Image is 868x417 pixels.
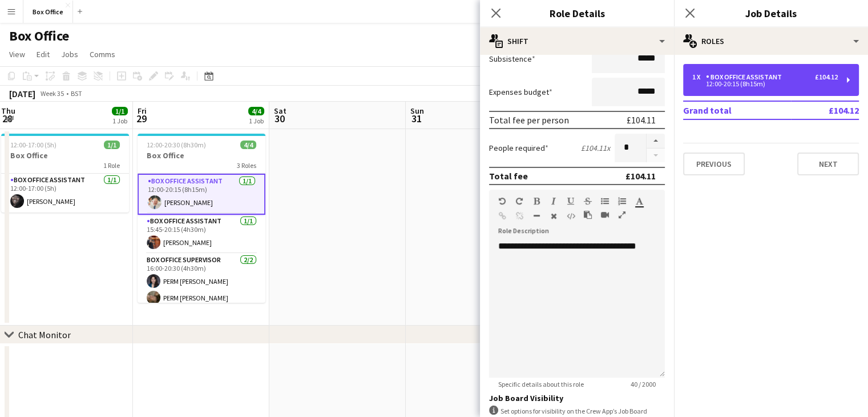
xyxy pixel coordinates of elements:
h3: Box Office [138,150,265,161]
span: 30 [272,112,286,125]
span: Fri [138,106,147,116]
h3: Job Board Visibility [489,393,665,403]
button: Fullscreen [618,210,626,219]
span: 40 / 2000 [621,380,665,388]
button: Horizontal Line [532,211,540,220]
span: 1/1 [104,141,120,149]
span: View [9,49,25,59]
div: Box Office Assistant [706,73,786,81]
h3: Job Details [674,6,868,21]
td: Grand total [683,101,791,119]
button: Bold [532,197,540,206]
div: Total fee per person [489,114,569,126]
h3: Role Details [480,6,674,21]
div: £104.11 [627,114,656,126]
span: 3 Roles [237,161,256,170]
span: Jobs [61,49,78,59]
span: 29 [136,112,147,125]
div: [DATE] [9,88,35,99]
button: Ordered List [618,197,626,206]
app-card-role: Box Office Assistant1/112:00-17:00 (5h)[PERSON_NAME] [1,174,129,212]
div: Shift [480,27,674,55]
a: Comms [85,47,120,62]
button: Unordered List [601,197,609,206]
div: 1 Job [112,117,127,125]
button: Paste as plain text [584,210,592,219]
app-card-role: Box Office Supervisor2/216:00-20:30 (4h30m)PERM [PERSON_NAME]PERM [PERSON_NAME] [138,254,265,309]
label: People required [489,143,548,153]
div: 1 Job [249,117,264,125]
button: Box Office [23,1,73,23]
button: Increase [647,134,665,149]
span: Sun [410,106,424,116]
span: 12:00-20:30 (8h30m) [147,141,206,149]
div: Chat Monitor [18,329,71,340]
h3: Box Office [1,150,129,161]
button: Undo [498,197,506,206]
span: Week 35 [38,89,66,98]
div: BST [71,89,82,98]
div: 12:00-20:15 (8h15m) [692,81,838,87]
div: 1 x [692,73,706,81]
app-job-card: 12:00-20:30 (8h30m)4/4Box Office3 RolesBox Office Assistant1/112:00-20:15 (8h15m)[PERSON_NAME]Box... [138,134,265,303]
span: Edit [37,49,50,59]
span: 4/4 [248,107,264,115]
button: Redo [515,197,523,206]
div: Total fee [489,170,528,182]
div: £104.11 [625,170,656,182]
span: 4/4 [240,141,256,149]
app-card-role: Box Office Assistant1/115:45-20:15 (4h30m)[PERSON_NAME] [138,215,265,254]
button: HTML Code [567,211,575,220]
h1: Box Office [9,27,69,45]
td: £104.12 [791,101,859,119]
span: Comms [90,49,115,59]
button: Next [797,153,859,175]
div: Roles [674,27,868,55]
button: Italic [550,197,558,206]
span: 12:00-17:00 (5h) [10,141,56,149]
label: Subsistence [489,54,535,64]
button: Underline [567,197,575,206]
a: View [5,47,30,62]
span: 31 [409,112,424,125]
div: Set options for visibility on the Crew App’s Job Board [489,406,665,416]
span: Thu [1,106,15,116]
a: Edit [32,47,54,62]
button: Strikethrough [584,197,592,206]
span: Specific details about this role [489,380,593,388]
button: Clear Formatting [550,211,558,220]
button: Previous [683,153,745,175]
button: Text Color [635,197,643,206]
a: Jobs [56,47,83,62]
span: 1 Role [103,161,120,170]
button: Insert video [601,210,609,219]
label: Expenses budget [489,87,552,97]
div: £104.12 [815,73,838,81]
div: £104.11 x [581,143,610,153]
app-card-role: Box Office Assistant1/112:00-20:15 (8h15m)[PERSON_NAME] [138,174,265,215]
span: 1/1 [112,107,128,115]
span: Sat [274,106,286,116]
app-job-card: 12:00-17:00 (5h)1/1Box Office1 RoleBox Office Assistant1/112:00-17:00 (5h)[PERSON_NAME] [1,134,129,212]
